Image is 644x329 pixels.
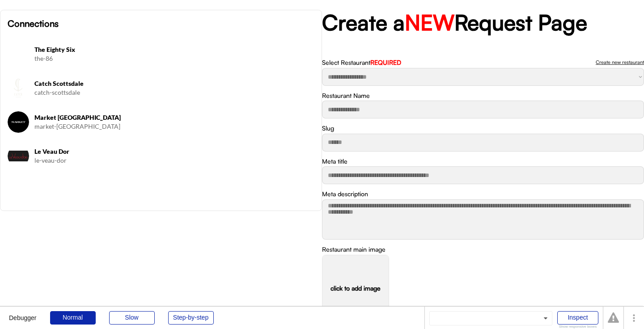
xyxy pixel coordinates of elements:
div: market-[GEOGRAPHIC_DATA] [34,122,314,131]
div: Show responsive boxes [557,325,598,329]
div: catch-scottsdale [34,88,314,97]
div: Inspect [557,311,598,325]
div: Restaurant Name [322,91,370,100]
img: CATCH%20SCOTTSDALE_Logo%20Only.png [8,77,29,99]
h6: The Eighty Six [34,45,314,54]
div: Step-by-step [168,311,214,325]
img: Market%20Venice%20Logo.jpg [8,111,29,133]
div: Normal [50,311,96,325]
div: Meta title [322,157,347,166]
div: Create new restaurant [596,60,644,65]
font: NEW [405,9,454,36]
div: Slug [322,124,334,133]
div: the-86 [34,54,314,63]
div: le-veau-dor [34,156,314,165]
font: REQUIRED [370,59,401,66]
div: Restaurant main image [322,245,386,254]
div: Slow [109,311,155,325]
h6: Connections [8,17,314,30]
h6: Market [GEOGRAPHIC_DATA] [34,113,314,122]
h2: Create a Request Page [322,10,644,36]
h6: Le Veau Dor [34,147,314,156]
img: https%3A%2F%2Fcad833e4373cb143c693037db6b1f8a3.cdn.bubble.io%2Ff1758308707469x795102084198076300%... [8,145,29,167]
div: Meta description [322,190,368,198]
div: Debugger [9,307,37,321]
img: yH5BAEAAAAALAAAAAABAAEAAAIBRAA7 [8,179,29,201]
div: Select Restaurant [322,58,401,67]
img: Screenshot%202025-08-11%20at%2010.33.52%E2%80%AFAM.png [8,43,29,65]
h6: Catch Scottsdale [34,79,314,88]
